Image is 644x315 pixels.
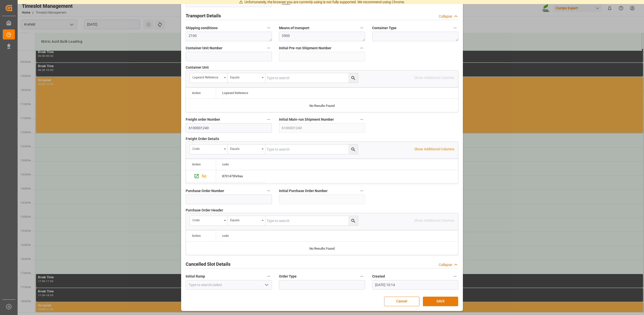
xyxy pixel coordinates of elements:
[230,217,260,222] div: Equals
[439,14,452,19] div: Collapse
[348,216,358,226] button: search button
[279,25,309,31] span: Means of transport
[348,145,358,154] button: search button
[262,281,270,289] button: open menu
[265,45,272,51] button: Container Unit Number
[372,280,458,290] input: DD.MM.YYYY HH:MM
[452,25,458,31] button: Container Type
[423,297,458,306] button: SAVE
[358,45,365,51] button: Initial Pre-run Shipment Number
[192,91,201,95] div: Action
[190,216,228,226] button: open menu
[216,170,266,182] div: Press SPACE to select this row.
[358,273,365,280] button: Order Type
[265,25,272,31] button: Shipping conditions
[222,163,229,166] span: code
[192,163,201,166] div: Action
[348,73,358,83] button: search button
[192,74,222,80] div: Logward Reference
[186,136,219,142] span: Freight Order Details
[186,46,222,51] span: Container Unit Number
[358,188,365,194] button: Initial Purchase Order Number
[452,273,458,280] button: Created
[186,261,230,267] h2: Cancelled Slot Details
[372,25,396,31] span: Container Type
[265,188,272,194] button: Purchase Order Number
[186,32,272,41] textarea: Z100
[186,208,223,213] span: Purchase Order Header
[192,145,222,151] div: code
[186,25,218,31] span: Shipping conditions
[439,262,452,267] div: Collapse
[279,32,365,41] textarea: 3500
[279,117,334,122] span: Initial Main-run Shipment Number
[228,73,265,83] button: open menu
[279,188,328,194] span: Initial Purchase Order Number
[186,117,220,122] span: Freight order Number
[190,73,228,83] button: open menu
[230,145,260,151] div: Equals
[186,65,209,70] span: Container Unit
[414,147,454,152] p: Show Additional Columns
[190,145,228,154] button: open menu
[384,297,419,306] button: Cancel
[216,170,266,182] div: 8701475fe9aa
[186,170,216,182] div: Press SPACE to select this row.
[279,274,297,279] span: Order Type
[222,91,248,95] span: Logward Reference
[192,234,201,238] div: Action
[222,234,229,238] span: code
[186,274,205,279] span: Initial Ramp
[279,46,331,51] span: Initial Pre-run Shipment Number
[186,280,272,290] input: Type to search/select
[186,12,221,19] h2: Transport Details
[372,274,385,279] span: Created
[265,216,358,226] input: Type to search
[358,116,365,123] button: Initial Main-run Shipment Number
[186,188,224,194] span: Purchase Order Number
[265,145,358,154] input: Type to search
[228,145,265,154] button: open menu
[230,74,260,80] div: Equals
[192,217,222,222] div: code
[265,273,272,280] button: Initial Ramp
[265,116,272,123] button: Freight order Number
[265,73,358,83] input: Type to search
[228,216,265,226] button: open menu
[358,25,365,31] button: Means of transport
